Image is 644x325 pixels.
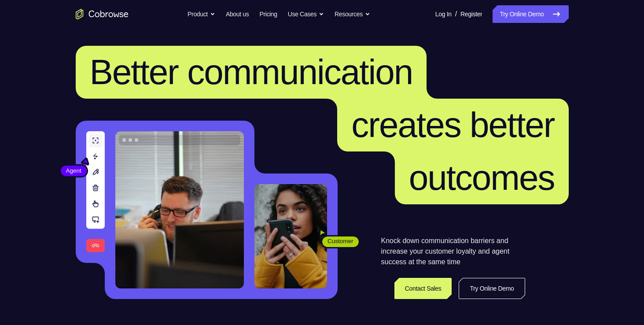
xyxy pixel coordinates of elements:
span: Better communication [90,52,413,92]
button: Resources [335,5,370,23]
a: Log In [435,5,452,23]
a: Try Online Demo [493,5,568,23]
p: Knock down communication barriers and increase your customer loyalty and agent success at the sam... [381,236,525,267]
button: Use Cases [288,5,324,23]
span: creates better [351,105,554,144]
span: / [455,9,457,19]
a: Go to the home page [76,9,129,19]
button: Product [188,5,215,23]
a: Try Online Demo [459,278,525,299]
span: outcomes [409,158,555,197]
img: A customer holding their phone [254,184,327,288]
a: Pricing [259,5,277,23]
a: Contact Sales [394,278,452,299]
img: A customer support agent talking on the phone [115,131,244,288]
a: Register [460,5,482,23]
a: About us [226,5,249,23]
